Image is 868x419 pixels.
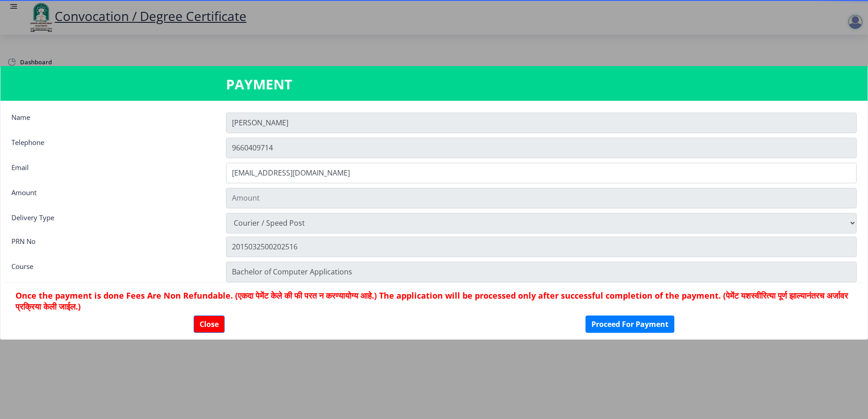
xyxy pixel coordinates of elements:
div: PRN No [5,237,219,255]
div: Course [5,262,219,280]
input: Amount [226,188,857,208]
input: Name [226,113,857,133]
div: Email [5,163,219,181]
div: Delivery Type [5,213,219,231]
h6: Once the payment is done Fees Are Non Refundable. (एकदा पेमेंट केले की फी परत न करण्यायोग्य आहे.)... [15,290,853,312]
input: Zipcode [226,262,857,282]
div: Amount [5,188,219,206]
h3: PAYMENT [226,75,642,93]
input: Telephone [226,138,857,158]
div: Telephone [5,138,219,156]
input: Zipcode [226,237,857,257]
button: Close [194,316,225,333]
input: Email [226,163,857,183]
div: Name [5,113,219,131]
button: Proceed For Payment [586,316,674,333]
